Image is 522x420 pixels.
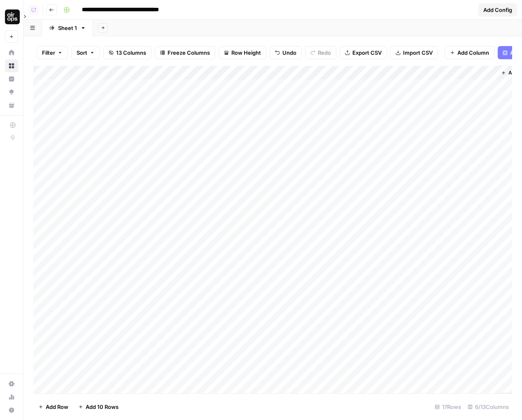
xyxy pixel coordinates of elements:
button: Import CSV [390,46,438,59]
span: Undo [282,49,296,57]
span: Add Column [457,49,489,57]
span: Row Height [231,49,261,57]
button: Export CSV [340,46,387,59]
div: 6/13 Columns [464,400,512,413]
span: 13 Columns [116,49,146,57]
span: Import CSV [403,49,433,57]
button: Undo [270,46,302,59]
a: Settings [5,377,18,390]
button: Add Config [478,3,517,16]
a: Browse [5,59,18,72]
div: 17 Rows [431,400,464,413]
span: Export CSV [352,49,382,57]
button: Row Height [219,46,266,59]
span: Add 10 Rows [86,403,119,411]
a: Opportunities [5,86,18,99]
img: AirOps Administrative Logo [5,9,20,24]
button: Freeze Columns [155,46,215,59]
span: Redo [318,49,331,57]
button: Add Column [445,46,494,59]
div: Sheet 1 [58,24,77,32]
span: Add Row [46,403,68,411]
a: Insights [5,72,18,86]
a: Your Data [5,99,18,112]
button: Filter [37,46,68,59]
button: 13 Columns [103,46,151,59]
span: Freeze Columns [168,49,210,57]
a: Usage [5,390,18,404]
button: Workspace: AirOps Administrative [5,7,18,27]
button: Add 10 Rows [73,400,124,413]
button: Sort [71,46,100,59]
a: Sheet 1 [42,20,93,36]
button: Help + Support [5,404,18,417]
span: Add Config [483,6,512,14]
button: Add Row [33,400,73,413]
a: Home [5,46,18,59]
button: Redo [305,46,336,59]
span: Filter [42,49,55,57]
span: Sort [77,49,87,57]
